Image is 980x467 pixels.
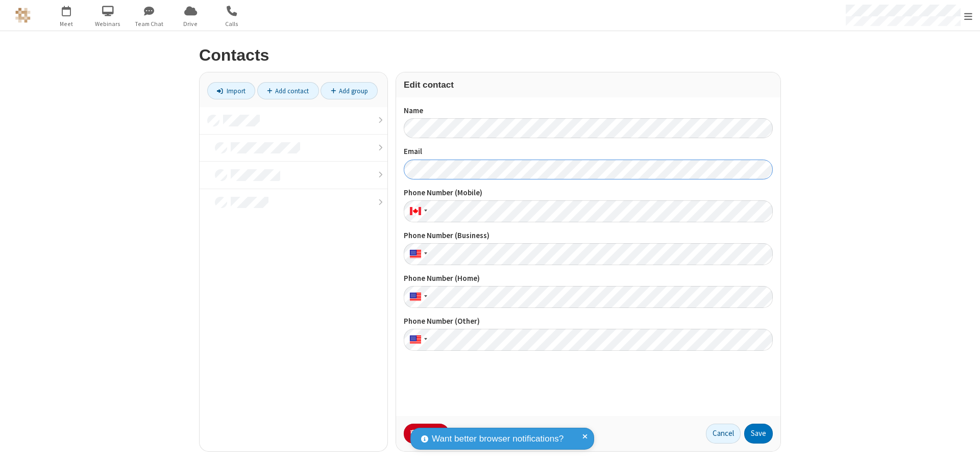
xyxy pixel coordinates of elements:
span: Meet [47,19,86,29]
div: United States: + 1 [404,243,430,265]
button: Save [744,424,773,444]
h3: Edit contact [404,80,773,90]
span: Calls [213,19,251,29]
label: Email [404,146,773,158]
label: Phone Number (Mobile) [404,187,773,199]
a: Add contact [257,82,319,99]
span: Webinars [89,19,127,29]
div: United States: + 1 [404,329,430,351]
a: Add group [321,82,378,99]
a: Import [207,82,255,99]
button: Delete [404,424,449,444]
label: Phone Number (Other) [404,316,773,327]
span: Drive [171,19,210,29]
h2: Contacts [199,46,781,64]
img: QA Selenium DO NOT DELETE OR CHANGE [15,8,31,23]
label: Name [404,105,773,117]
label: Phone Number (Business) [404,230,773,242]
div: Canada: + 1 [404,200,430,222]
button: Cancel [706,424,741,444]
label: Phone Number (Home) [404,273,773,284]
span: Want better browser notifications? [432,432,563,446]
div: United States: + 1 [404,286,430,308]
span: Team Chat [130,19,168,29]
